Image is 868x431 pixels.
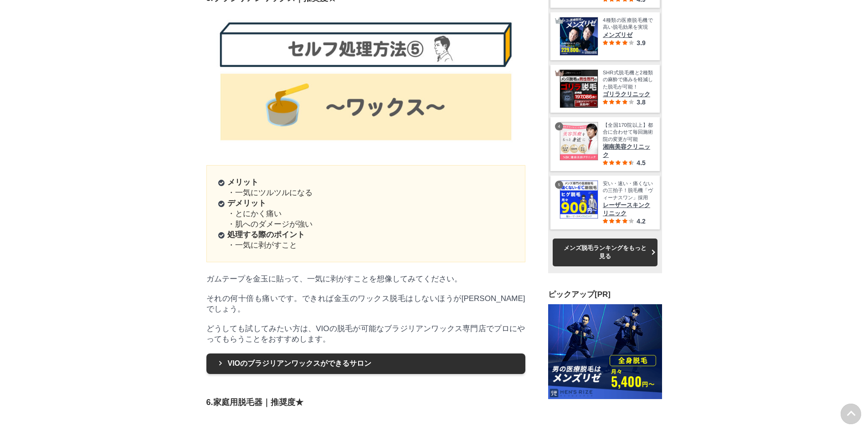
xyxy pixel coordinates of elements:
span: SHR式脱毛機と2種類の麻酔で痛みを軽減した脱毛が可能！ [603,69,653,90]
h3: ピックアップ[PR] [548,289,662,300]
span: 【全国170院以上】都合に合わせて毎回施術院の変更が可能 [603,122,653,143]
span: 安い・速い・痛くないの三拍子！脱毛機「ヴィーナスワン」採用 [603,180,653,201]
p: どうしても試してみたい方は、VIOの脱毛が可能なブラジリアンワックス専門店でプロにやってもらうことをおすすめします。 [206,323,525,344]
span: メンズリゼ [603,31,653,39]
span: 湘南美容クリニック [603,143,653,159]
img: レーザースキンクリニック [560,181,598,218]
span: 3.9 [637,39,645,47]
strong: VIOのブラジリアンワックスができるサロン [228,359,372,367]
li: ・一気にツルツルになる [218,177,514,198]
a: メンズ脱毛ランキングをもっと見る [553,239,657,266]
span: 4.5 [637,159,645,166]
strong: デメリット [227,199,266,208]
span: レーザースキンクリニック [603,201,653,218]
span: 4種類の医療脱毛機で高い脱毛効果を実現 [603,17,653,31]
img: 処理方法 ワックス [206,13,525,149]
img: オトコの医療脱毛はメンズリゼ [560,17,598,55]
strong: 処理する際のポイント [227,230,305,239]
li: ・とにかく痛い ・肌へのダメージが強い [218,198,514,229]
img: 湘南美容クリニック [560,122,598,160]
p: ガムテープを金玉に貼って、一気に剥がすことを想像してみてください。 [206,274,525,284]
a: 湘南美容クリニック 【全国170院以上】都合に合わせて毎回施術院の変更が可能 湘南美容クリニック 4.5 [560,122,653,166]
img: 免田脱毛は男性専門のゴリラ脱毛 [560,70,598,108]
span: ｜推奨度★ [206,398,303,407]
strong: 6.家庭用脱毛器 [206,398,262,407]
li: ・一気に剥がすこと [218,229,514,250]
strong: メリット [227,178,258,187]
span: 3.8 [637,99,645,106]
span: 4.2 [637,218,645,225]
a: 免田脱毛は男性専門のゴリラ脱毛 SHR式脱毛機と2種類の麻酔で痛みを軽減した脱毛が可能！ ゴリラクリニック 3.8 [560,69,653,108]
a: レーザースキンクリニック 安い・速い・痛くないの三拍子！脱毛機「ヴィーナスワン」採用 レーザースキンクリニック 4.2 [560,180,653,225]
img: PAGE UP [841,404,861,424]
a: オトコの医療脱毛はメンズリゼ 4種類の医療脱毛機で高い脱毛効果を実現 メンズリゼ 3.9 [560,17,653,56]
p: それの何十倍も痛いです。できれば金玉のワックス脱毛はしないほうが[PERSON_NAME]でしょう。 [206,293,525,314]
span: ゴリラクリニック [603,90,653,99]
